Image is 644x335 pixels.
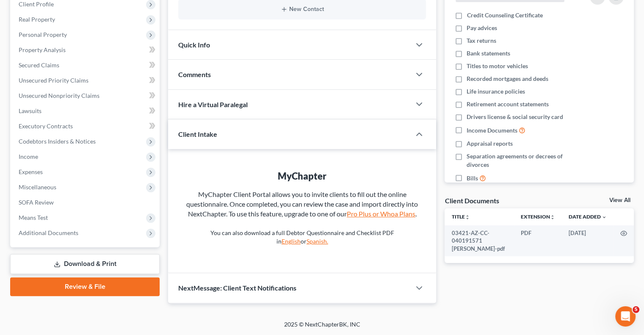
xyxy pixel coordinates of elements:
iframe: Intercom live chat [615,306,636,327]
span: NextMessage: Client Text Notifications [178,284,296,292]
span: Credit Counseling Certificate [467,11,542,19]
div: MyChapter [185,169,419,183]
button: New Contact [185,6,419,13]
span: SOFA Review [19,199,54,206]
span: Expenses [19,168,43,175]
span: Quick Info [178,41,210,49]
a: Spanish. [307,238,328,245]
a: Unsecured Nonpriority Claims [12,88,160,103]
a: Property Analysis [12,42,160,58]
i: expand_more [602,215,607,220]
span: Titles to motor vehicles [467,62,528,70]
a: English [282,238,301,245]
td: [DATE] [562,225,614,256]
span: Additional Documents [19,229,78,236]
span: Secured Claims [19,61,59,69]
span: MyChapter Client Portal allows you to invite clients to fill out the online questionnaire. Once c... [186,190,418,218]
span: Miscellaneous [19,183,56,191]
a: Pro Plus or Whoa Plans [347,210,415,218]
span: Means Test [19,214,48,221]
span: Property Analysis [19,46,66,53]
td: PDF [514,225,562,256]
span: Real Property [19,16,55,23]
a: Download & Print [10,254,160,274]
span: Income Documents [467,126,517,135]
span: Personal Property [19,31,67,38]
span: Client Intake [178,130,217,138]
span: Tax returns [467,36,496,45]
span: Income [19,153,38,160]
span: Pay advices [467,24,497,32]
span: Separation agreements or decrees of divorces [467,152,579,169]
span: Client Profile [19,0,54,8]
div: Client Documents [445,196,499,205]
p: You can also download a full Debtor Questionnaire and Checklist PDF in or [185,229,419,246]
a: Secured Claims [12,58,160,73]
a: Titleunfold_more [451,213,470,220]
span: Life insurance policies [467,87,525,96]
span: Bank statements [467,49,510,58]
a: SOFA Review [12,195,160,210]
td: 03421-AZ-CC-040191571 [PERSON_NAME]-pdf [445,225,514,256]
span: Appraisal reports [467,139,513,148]
a: Date Added expand_more [569,213,607,220]
a: Executory Contracts [12,119,160,134]
span: Codebtors Insiders & Notices [19,138,96,145]
i: unfold_more [464,215,470,220]
span: Executory Contracts [19,122,73,130]
a: Extensionunfold_more [521,213,555,220]
span: Bills [467,174,478,183]
span: Hire a Virtual Paralegal [178,100,248,108]
span: Comments [178,70,211,78]
i: unfold_more [550,215,555,220]
span: Retirement account statements [467,100,549,108]
span: Unsecured Priority Claims [19,77,88,84]
span: Unsecured Nonpriority Claims [19,92,100,99]
a: Lawsuits [12,103,160,119]
a: Review & File [10,277,160,296]
span: 5 [633,306,639,313]
a: View All [609,197,630,203]
span: Recorded mortgages and deeds [467,75,548,83]
span: Lawsuits [19,107,41,114]
a: Unsecured Priority Claims [12,73,160,88]
span: Drivers license & social security card [467,113,563,121]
